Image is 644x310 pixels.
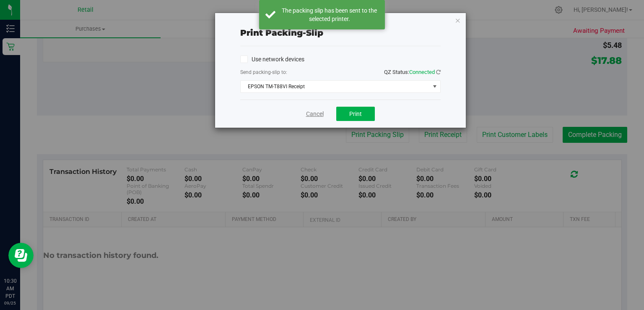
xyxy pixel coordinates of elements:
[240,68,287,76] label: Send packing-slip to:
[336,107,375,121] button: Print
[429,81,440,92] span: select
[409,69,435,75] span: Connected
[8,243,34,268] iframe: Resource center
[240,55,304,64] label: Use network devices
[241,81,430,92] span: EPSON TM-T88VI Receipt
[280,6,379,23] div: The packing slip has been sent to the selected printer.
[240,28,323,38] span: Print packing-slip
[349,110,362,117] span: Print
[306,110,324,118] a: Cancel
[384,69,441,75] span: QZ Status:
